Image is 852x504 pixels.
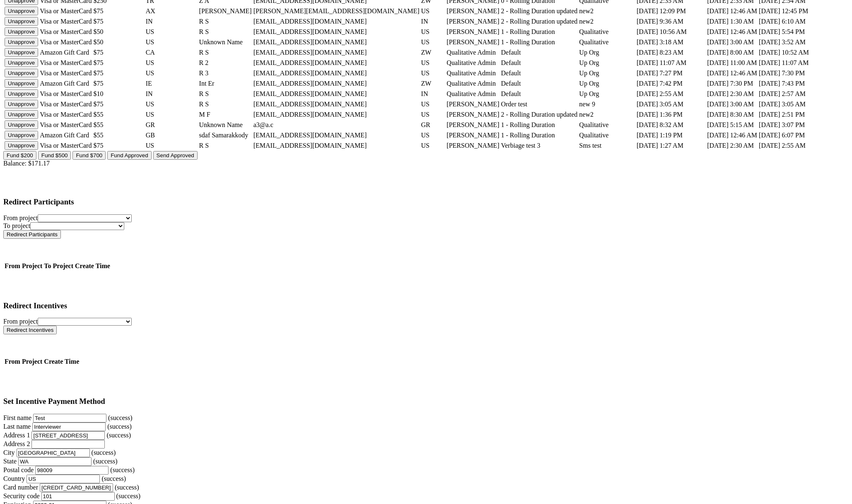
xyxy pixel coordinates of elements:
td: Qualitative Admin [446,68,500,78]
td: Unknown Name [199,37,252,47]
td: $55 [93,130,144,140]
td: Visa or MasterCard [39,141,92,150]
td: sdaf Samarakkody [199,130,252,140]
td: $75 [93,17,144,26]
button: Unapprove [5,79,38,88]
button: Unapprove [5,38,38,46]
td: Unknown Name [199,120,252,130]
td: Verbiage test 3 [500,141,578,150]
label: First name [3,414,31,421]
td: US [421,99,446,109]
td: [DATE] 2:30 AM [707,89,758,98]
td: $75 [93,99,144,109]
button: Unapprove [5,110,38,119]
td: [PERSON_NAME] [446,37,500,47]
td: 1 - Rolling Duration [500,130,578,140]
td: [EMAIL_ADDRESS][DOMAIN_NAME] [253,130,420,140]
td: [DATE] 2:51 PM [758,110,826,119]
th: To Project [43,262,74,270]
td: [DATE] 3:07 PM [758,120,826,130]
td: US [421,110,446,119]
td: [EMAIL_ADDRESS][DOMAIN_NAME] [253,37,420,47]
td: US [421,58,446,67]
td: [PERSON_NAME] [446,110,500,119]
td: 1 - Rolling Duration [500,120,578,130]
td: IN [421,17,446,26]
td: [DATE] 12:45 PM [758,6,826,16]
td: $75 [93,58,144,67]
td: [DATE] 3:52 AM [758,37,826,47]
input: Redirect Participants [3,230,61,239]
td: [DATE] 8:23 AM [636,48,706,57]
th: From Project [4,262,43,270]
td: new 9 [579,99,635,109]
td: Visa or MasterCard [39,120,92,130]
td: [DATE] 1:27 AM [636,141,706,150]
button: Fund $500 [38,151,71,160]
td: a3@a.c [253,120,420,130]
td: [EMAIL_ADDRESS][DOMAIN_NAME] [253,99,420,109]
td: [EMAIL_ADDRESS][DOMAIN_NAME] [253,79,420,88]
td: IN [421,89,446,98]
td: [DATE] 5:54 PM [758,27,826,36]
td: [DATE] 3:05 AM [758,99,826,109]
span: (success) [110,466,135,473]
td: Qualitative [579,120,635,130]
button: Unapprove [5,48,38,57]
td: $50 [93,27,144,36]
td: US [421,130,446,140]
td: [DATE] 5:15 AM [707,120,758,130]
td: [EMAIL_ADDRESS][DOMAIN_NAME] [253,27,420,36]
td: US [421,27,446,36]
td: Visa or MasterCard [39,68,92,78]
th: Create Time [43,358,80,366]
td: [DATE] 3:00 AM [707,99,758,109]
td: [PERSON_NAME] [446,99,500,109]
td: Qualitative Admin [446,89,500,98]
td: $75 [93,79,144,88]
td: [DATE] 8:30 AM [707,110,758,119]
td: Visa or MasterCard [39,58,92,67]
td: Visa or MasterCard [39,37,92,47]
td: US [145,68,198,78]
td: Visa or MasterCard [39,17,92,26]
td: $75 [93,48,144,57]
th: Create Time [75,262,111,270]
button: Unapprove [5,58,38,67]
td: US [145,110,198,119]
td: R S [199,99,252,109]
td: US [421,6,446,16]
td: [DATE] 3:00 AM [707,37,758,47]
label: From project [3,318,38,325]
label: Last name [3,423,31,430]
div: Balance: $171.17 [3,160,849,167]
td: [DATE] 2:55 AM [636,89,706,98]
td: $10 [93,89,144,98]
td: US [421,141,446,150]
td: [PERSON_NAME] [446,6,500,16]
button: Unapprove [5,7,38,15]
td: [EMAIL_ADDRESS][DOMAIN_NAME] [253,58,420,67]
iframe: Chat Widget [811,464,852,504]
td: [DATE] 7:43 PM [758,79,826,88]
td: Qualitative [579,37,635,47]
td: [EMAIL_ADDRESS][DOMAIN_NAME] [253,48,420,57]
td: Amazon Gift Card [39,79,92,88]
button: Unapprove [5,17,38,26]
td: [DATE] 12:09 PM [636,6,706,16]
td: [DATE] 10:52 AM [758,48,826,57]
td: 1 - Rolling Duration [500,27,578,36]
td: $75 [93,141,144,150]
td: [DATE] 2:30 AM [707,141,758,150]
td: Up Org [579,68,635,78]
td: 2 - Rolling Duration updated [500,17,578,26]
span: (success) [115,484,139,491]
td: [DATE] 8:32 AM [636,120,706,130]
td: R S [199,48,252,57]
label: To project [3,222,30,229]
span: (success) [116,492,141,499]
td: Up Org [579,89,635,98]
td: [DATE] 1:36 PM [636,110,706,119]
td: 1 - Rolling Duration [500,37,578,47]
